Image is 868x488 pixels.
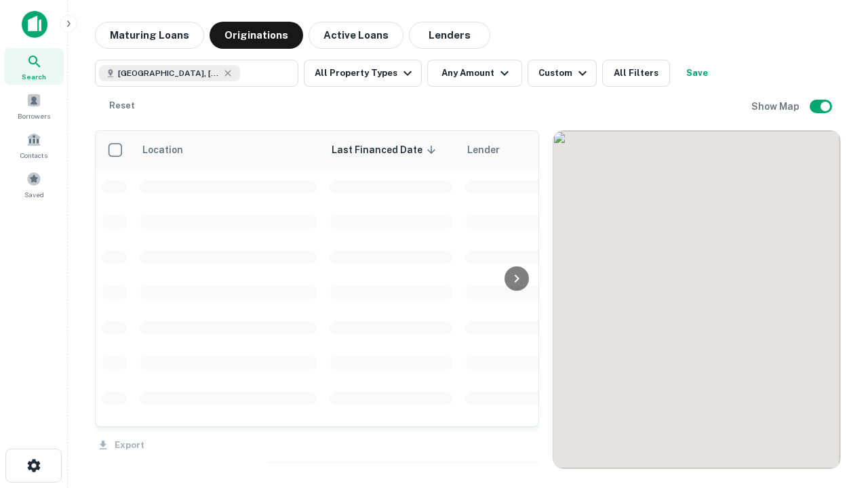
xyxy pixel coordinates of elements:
img: capitalize-icon.png [22,11,47,38]
button: Maturing Loans [95,22,204,49]
button: Active Loans [309,22,403,49]
button: Any Amount [427,60,522,87]
a: Contacts [4,127,64,163]
h6: Show Map [751,99,802,114]
th: Location [134,131,323,169]
a: Search [4,48,64,85]
th: Lender [459,131,676,169]
button: Originations [210,22,303,49]
button: Lenders [409,22,490,49]
button: Custom [528,60,597,87]
button: All Filters [602,60,670,87]
button: All Property Types [304,60,422,87]
span: Saved [24,189,44,200]
span: Search [22,71,46,82]
span: Location [142,142,201,158]
span: Borrowers [18,110,50,121]
a: Borrowers [4,87,64,124]
div: Custom [538,65,591,81]
a: Saved [4,166,64,203]
div: 0 0 [553,131,840,468]
span: [GEOGRAPHIC_DATA], [GEOGRAPHIC_DATA] [118,67,220,79]
button: Save your search to get updates of matches that match your search criteria. [675,60,719,87]
span: Last Financed Date [332,142,440,158]
iframe: Chat Widget [800,336,868,401]
span: Lender [467,142,500,158]
th: Last Financed Date [323,131,459,169]
button: Reset [100,92,144,119]
span: Contacts [20,150,47,161]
